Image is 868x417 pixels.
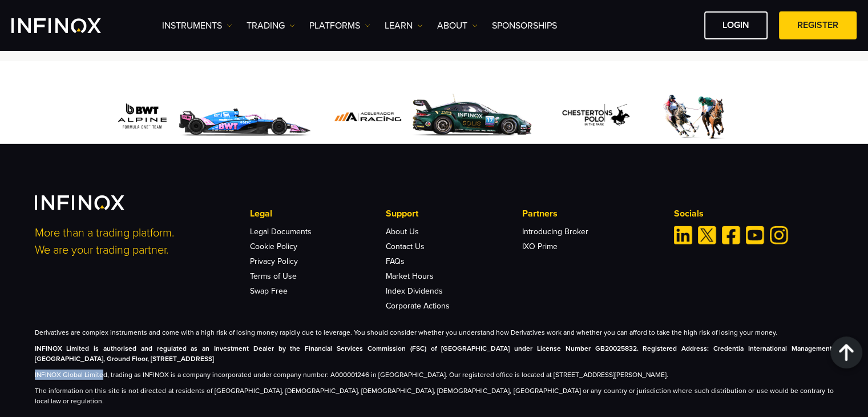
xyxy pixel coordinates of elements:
[35,386,834,406] p: The information on this site is not directed at residents of [GEOGRAPHIC_DATA], [DEMOGRAPHIC_DATA...
[770,226,788,244] a: Instagram
[250,242,297,251] a: Cookie Policy
[722,226,740,244] a: Facebook
[674,226,692,244] a: Linkedin
[250,227,312,236] a: Legal Documents
[35,370,834,380] p: INFINOX Global Limited, trading as INFINOX is a company incorporated under company number: A00000...
[385,19,423,33] a: Learn
[250,256,298,266] a: Privacy Policy
[746,226,764,244] a: Youtube
[704,11,768,39] a: LOGIN
[386,242,425,251] a: Contact Us
[35,327,834,338] p: Derivatives are complex instruments and come with a high risk of losing money rapidly due to leve...
[35,224,235,259] p: More than a trading platform. We are your trading partner.
[250,271,297,281] a: Terms of Use
[522,227,588,236] a: Introducing Broker
[247,19,295,33] a: TRADING
[162,19,232,33] a: Instruments
[779,11,857,39] a: REGISTER
[386,256,405,266] a: FAQs
[250,207,386,220] p: Legal
[386,286,443,296] a: Index Dividends
[386,271,434,281] a: Market Hours
[437,19,478,33] a: ABOUT
[386,227,419,236] a: About Us
[11,18,128,33] a: INFINOX Logo
[522,242,558,251] a: IXO Prime
[250,286,288,296] a: Swap Free
[674,207,834,220] p: Socials
[35,344,834,363] strong: INFINOX Limited is authorised and regulated as an Investment Dealer by the Financial Services Com...
[309,19,370,33] a: PLATFORMS
[492,19,557,33] a: SPONSORSHIPS
[386,207,522,220] p: Support
[386,301,450,311] a: Corporate Actions
[522,207,658,220] p: Partners
[698,226,716,244] a: Twitter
